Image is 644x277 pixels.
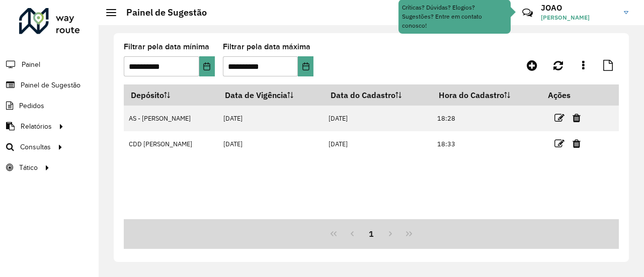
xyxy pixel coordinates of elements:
[362,224,381,243] button: 1
[324,131,432,157] td: [DATE]
[432,84,541,106] th: Hora do Cadastro
[21,121,52,132] span: Relatórios
[554,111,565,125] a: Editar
[554,137,565,150] a: Editar
[124,84,218,106] th: Depósito
[218,84,324,106] th: Data de Vigência
[124,41,209,53] label: Filtrar pela data mínima
[20,142,51,152] span: Consultas
[124,131,218,157] td: CDD [PERSON_NAME]
[541,3,616,13] h3: JOAO
[218,131,324,157] td: [DATE]
[298,56,313,76] button: Choose Date
[432,131,541,157] td: 18:33
[324,84,432,106] th: Data do Cadastro
[324,106,432,131] td: [DATE]
[541,13,616,22] span: [PERSON_NAME]
[22,59,40,70] span: Painel
[199,56,215,76] button: Choose Date
[19,101,44,111] span: Pedidos
[21,80,80,90] span: Painel de Sugestão
[573,137,581,150] a: Excluir
[541,84,602,106] th: Ações
[517,2,538,24] a: Contato Rápido
[223,41,310,53] label: Filtrar pela data máxima
[218,106,324,131] td: [DATE]
[573,111,581,125] a: Excluir
[116,7,207,18] h2: Painel de Sugestão
[432,106,541,131] td: 18:28
[124,106,218,131] td: AS - [PERSON_NAME]
[19,162,38,173] span: Tático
